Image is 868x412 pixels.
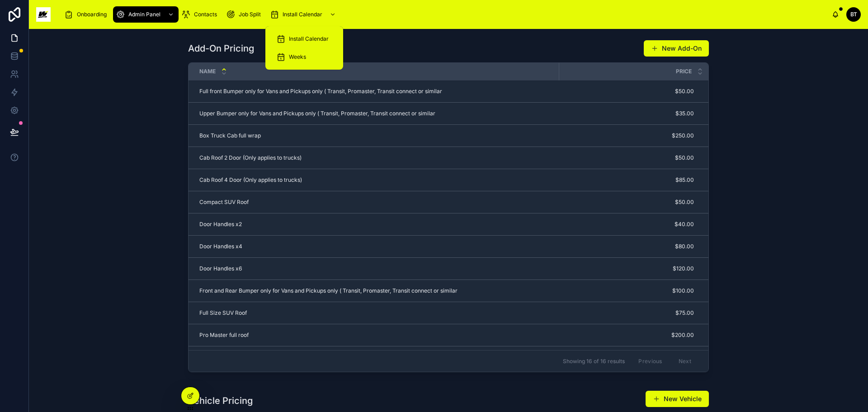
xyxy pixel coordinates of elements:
span: Front and Rear Bumper only for Vans and Pickups only ( Transit, Promaster, Transit connect or sim... [199,287,458,294]
a: Door Handles x4 [199,243,553,250]
a: Upper Bumper only for Vans and Pickups only ( Transit, Promaster, Transit connect or similar [199,110,553,117]
div: scrollable content [58,5,832,24]
button: New Add-On [644,40,709,57]
h1: Vehicle Pricing [188,394,253,407]
a: Pro Master full roof [199,331,553,339]
span: $50.00 [562,88,694,95]
span: Door Handles x4 [199,243,242,250]
a: $85.00 [559,173,698,187]
span: Cab Roof 4 Door (Only applies to trucks) [199,176,302,184]
span: $40.00 [562,221,694,228]
span: Box Truck Cab full wrap [199,132,261,139]
span: $200.00 [562,331,694,339]
span: $120.00 [562,265,694,272]
a: Cab Roof 2 Door (Only applies to trucks) [199,154,553,161]
span: Door Handles x6 [199,265,242,272]
a: Full front Bumper only for Vans and Pickups only ( Transit, Promaster, Transit connect or similar [199,88,553,95]
span: Door Handles x2 [199,221,242,228]
button: New Vehicle [646,391,709,407]
span: Showing 16 of 16 results [563,358,625,365]
span: $35.00 [562,110,694,117]
span: Weeks [289,53,306,61]
span: $100.00 [562,287,694,294]
a: $200.00 [559,328,698,342]
a: $80.00 [559,239,698,254]
a: Job Split [223,6,267,23]
a: Cab Roof 4 Door (Only applies to trucks) [199,176,553,184]
span: BT [850,11,857,18]
a: $35.00 [559,106,698,121]
span: Install Calendar [283,11,322,18]
a: Install Calendar [267,6,340,23]
span: Job Split [239,11,261,18]
a: Door Handles x2 [199,221,553,228]
a: $75.00 [559,306,698,320]
span: $85.00 [562,176,694,184]
span: Compact SUV Roof [199,199,249,206]
span: Price [676,68,692,75]
span: $80.00 [562,243,694,250]
img: App logo [36,7,51,22]
a: $50.00 [559,151,698,165]
h1: Add-On Pricing [188,42,254,55]
a: $50.00 [559,195,698,209]
span: Onboarding [77,11,107,18]
span: Pro Master full roof [199,331,249,339]
a: Admin Panel [113,6,179,23]
span: Name [199,68,216,75]
span: Full Size SUV Roof [199,309,247,317]
span: Contacts [194,11,217,18]
span: Cab Roof 2 Door (Only applies to trucks) [199,154,302,161]
a: Contacts [179,6,223,23]
span: $50.00 [562,154,694,161]
span: Install Calendar [289,35,329,43]
a: Install Calendar [271,31,338,47]
a: $50.00 [559,84,698,99]
span: $50.00 [562,199,694,206]
a: $120.00 [559,261,698,276]
a: Door Handles x6 [199,265,553,272]
span: $250.00 [562,132,694,139]
a: Onboarding [61,6,113,23]
a: Full Size SUV Roof [199,309,553,317]
span: $75.00 [562,309,694,317]
a: $250.00 [559,128,698,143]
span: Upper Bumper only for Vans and Pickups only ( Transit, Promaster, Transit connect or similar [199,110,435,117]
a: Compact SUV Roof [199,199,553,206]
span: Admin Panel [128,11,160,18]
a: Front and Rear Bumper only for Vans and Pickups only ( Transit, Promaster, Transit connect or sim... [199,287,553,294]
a: $100.00 [559,284,698,298]
span: Full front Bumper only for Vans and Pickups only ( Transit, Promaster, Transit connect or similar [199,88,442,95]
a: Box Truck Cab full wrap [199,132,553,139]
a: Weeks [271,49,338,65]
a: $40.00 [559,217,698,232]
